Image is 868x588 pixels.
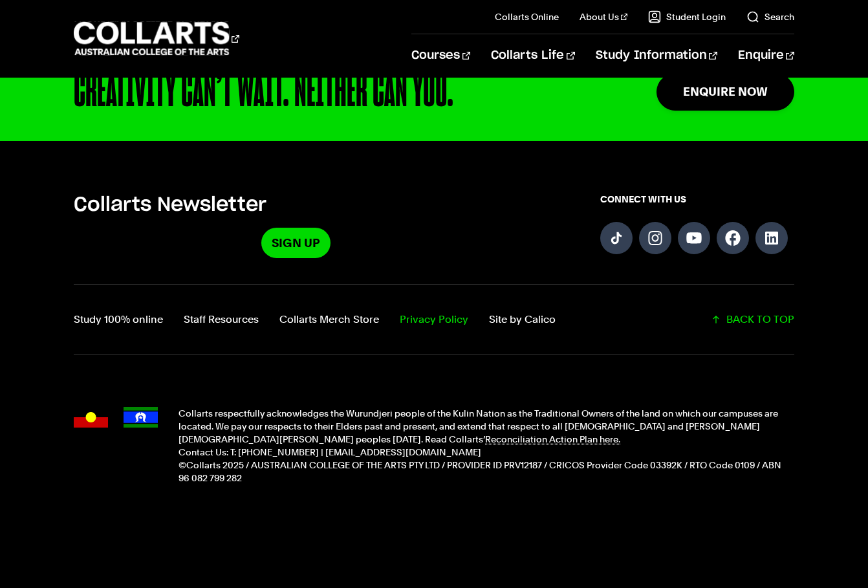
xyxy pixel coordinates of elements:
div: CREATIVITY CAN’T WAIT. NEITHER CAN YOU. [74,69,574,115]
a: Collarts Merch Store [279,310,379,329]
a: Courses [411,34,470,77]
a: Site by Calico [489,310,556,329]
span: CONNECT WITH US [600,193,794,206]
a: Search [746,10,794,23]
a: Study 100% online [74,310,163,329]
a: Follow us on Instagram [639,222,671,254]
a: Follow us on LinkedIn [755,222,788,254]
a: Follow us on TikTok [600,222,633,254]
a: Follow us on Facebook [717,222,749,254]
a: Reconciliation Action Plan here. [485,434,620,444]
a: Student Login [648,10,726,23]
a: Collarts Life [491,34,574,77]
a: Study Information [596,34,717,77]
p: Contact Us: T: [PHONE_NUMBER] | [EMAIL_ADDRESS][DOMAIN_NAME] [179,446,794,459]
nav: Footer navigation [74,310,556,329]
a: Sign Up [261,228,331,258]
p: ©Collarts 2025 / AUSTRALIAN COLLEGE OF THE ARTS PTY LTD / PROVIDER ID PRV12187 / CRICOS Provider ... [179,459,794,485]
a: Follow us on YouTube [678,222,710,254]
a: Enquire Now [656,73,794,110]
a: Privacy Policy [400,310,468,329]
h5: Collarts Newsletter [74,193,517,217]
img: Australian Aboriginal flag [74,407,108,428]
img: Torres Strait Islander flag [124,407,158,428]
a: Staff Resources [184,310,259,329]
a: Collarts Online [495,10,559,23]
a: About Us [580,10,627,23]
a: Scroll back to top of the page [711,310,794,329]
div: Acknowledgment flags [74,407,158,485]
a: Enquire [738,34,794,77]
div: Additional links and back-to-top button [74,284,794,355]
div: Go to homepage [74,20,239,57]
div: Connect with us on social media [600,193,794,258]
p: Collarts respectfully acknowledges the Wurundjeri people of the Kulin Nation as the Traditional O... [179,407,794,446]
